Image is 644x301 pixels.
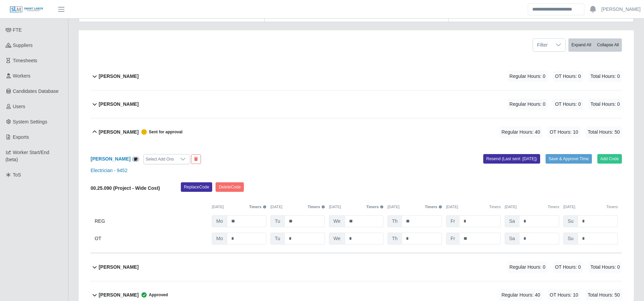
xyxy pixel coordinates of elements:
span: Total Hours: 50 [586,289,622,301]
span: Total Hours: 50 [586,127,622,138]
span: Tu [270,215,285,227]
button: Timers [425,204,442,210]
button: Timers [308,204,325,210]
div: bulk actions [568,38,622,52]
img: SLM Logo [10,6,44,13]
span: Regular Hours: 0 [507,262,548,273]
button: [PERSON_NAME] Regular Hours: 0 OT Hours: 0 Total Hours: 0 [91,63,622,90]
span: Regular Hours: 0 [507,71,548,82]
div: [DATE] [329,204,383,210]
button: End Worker & Remove from the Timesheet [191,154,201,164]
span: Tu [270,233,285,245]
span: Total Hours: 0 [588,99,622,110]
span: OT Hours: 10 [548,127,580,138]
span: System Settings [13,119,47,124]
span: Users [13,104,26,109]
div: [DATE] [388,204,442,210]
span: Mo [212,215,227,227]
span: Worker Start/End (beta) [5,150,49,162]
span: FTE [13,27,22,33]
div: REG [95,215,208,227]
span: We [329,215,345,227]
span: Regular Hours: 0 [507,99,548,110]
span: Candidates Database [13,88,59,94]
b: 00.25.090 (Project - Wide Cost) [91,185,160,191]
span: Workers [13,73,31,79]
span: Total Hours: 0 [588,71,622,82]
div: [DATE] [446,204,501,210]
span: Regular Hours: 40 [499,127,542,138]
a: [PERSON_NAME] [601,6,641,13]
span: Exports [13,134,29,140]
span: Th [388,233,402,245]
span: We [329,233,345,245]
button: Collapse All [594,38,622,52]
span: OT Hours: 0 [553,71,583,82]
span: Su [563,215,578,227]
button: Timers [606,204,618,210]
button: Timers [548,204,559,210]
span: Th [388,215,402,227]
span: Filter [533,39,552,51]
span: OT Hours: 0 [553,262,583,273]
button: [PERSON_NAME] Regular Hours: 0 OT Hours: 0 Total Hours: 0 [91,90,622,118]
button: Timers [489,204,501,210]
span: Mo [212,233,227,245]
span: OT Hours: 0 [553,99,583,110]
div: [DATE] [563,204,618,210]
span: Total Hours: 0 [588,262,622,273]
span: Timesheets [13,58,37,63]
span: Fr [446,233,459,245]
b: [PERSON_NAME] [99,264,139,271]
button: Add Code [597,154,622,164]
div: OT [95,233,208,245]
span: Suppliers [13,43,33,48]
div: [DATE] [505,204,559,210]
span: Sa [505,233,519,245]
button: [PERSON_NAME] Regular Hours: 0 OT Hours: 0 Total Hours: 0 [91,253,622,281]
span: Approved [139,291,168,298]
div: [DATE] [270,204,325,210]
button: Save & Approve Time [546,154,592,164]
span: Sa [505,215,519,227]
b: [PERSON_NAME] [99,291,139,299]
span: Su [563,233,578,245]
b: [PERSON_NAME] [99,129,139,136]
input: Search [528,3,584,15]
button: DeleteCode [216,182,244,192]
div: [DATE] [212,204,266,210]
span: Regular Hours: 40 [499,289,542,301]
button: Timers [366,204,384,210]
button: Resend (Last sent: [DATE]) [483,154,540,164]
span: OT Hours: 10 [548,289,580,301]
div: Select Add Ons [144,154,176,164]
button: [PERSON_NAME] Sent for approval Regular Hours: 40 OT Hours: 10 Total Hours: 50 [91,118,622,146]
a: [PERSON_NAME] [91,156,130,162]
b: [PERSON_NAME] [99,73,139,80]
button: Expand All [568,38,594,52]
button: Timers [249,204,267,210]
button: ReplaceCode [181,182,212,192]
a: View/Edit Notes [132,156,139,162]
span: Sent for approval [139,129,183,135]
a: Electrician - 9452 [91,168,127,173]
span: ToS [13,172,21,178]
b: [PERSON_NAME] [99,101,139,108]
span: Fr [446,215,459,227]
